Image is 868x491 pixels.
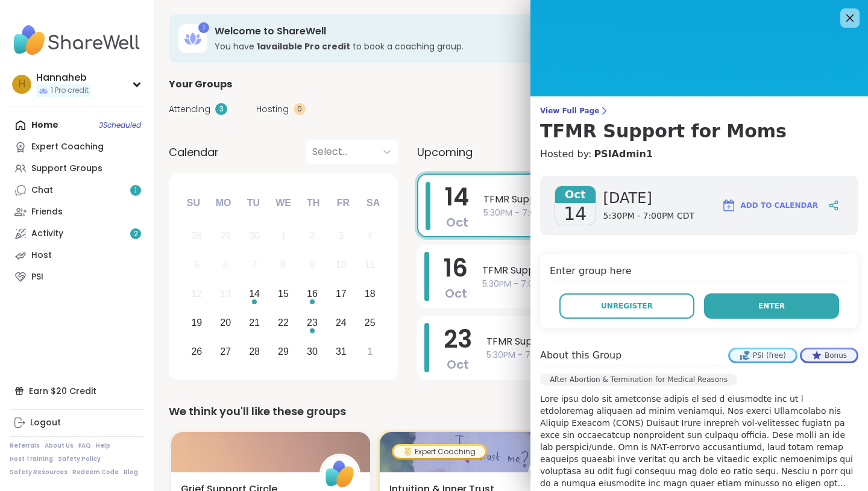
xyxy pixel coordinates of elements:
div: Not available Wednesday, October 1st, 2025 [271,224,297,249]
div: 25 [365,314,376,331]
span: 2 [134,229,138,239]
div: 7 [252,257,257,273]
div: Logout [30,417,61,429]
div: We think you'll like these groups [169,403,854,420]
div: Choose Friday, October 17th, 2025 [328,281,354,307]
div: Choose Tuesday, October 28th, 2025 [242,339,268,364]
div: 2 [309,228,315,244]
button: Unregister [559,293,694,319]
span: Oct [445,285,467,302]
div: Not available Friday, October 3rd, 2025 [328,224,354,249]
div: Not available Tuesday, September 30th, 2025 [242,224,268,249]
a: Chat1 [10,180,144,201]
div: Host [31,249,52,261]
div: We [270,190,297,216]
div: 6 [223,257,228,273]
div: Not available Monday, October 6th, 2025 [213,252,239,278]
b: 1 available Pro credit [257,40,350,52]
span: Your Groups [169,77,232,92]
div: Choose Sunday, October 26th, 2025 [184,339,210,364]
a: PSIAdmin1 [594,147,653,161]
h4: Hosted by: [540,147,858,161]
div: 8 [281,257,286,273]
span: 5:30PM - 7:00PM CDT [486,349,832,361]
div: Not available Tuesday, October 7th, 2025 [242,252,268,278]
span: TFMR Support for Moms [482,263,832,278]
div: 0 [294,103,306,115]
div: 4 [367,228,373,244]
h4: Enter group here [550,264,849,281]
div: Choose Tuesday, October 14th, 2025 [242,281,268,307]
div: Sa [360,190,386,216]
a: View Full PageTFMR Support for Moms [540,106,858,142]
a: Referrals [10,442,40,450]
div: Not available Sunday, October 12th, 2025 [184,281,210,307]
div: 16 [307,286,318,302]
div: Expert Coaching [394,446,485,458]
span: 5:30PM - 7:00PM CDT [603,210,694,222]
span: 1 Pro credit [51,86,89,96]
div: Not available Sunday, October 5th, 2025 [184,252,210,278]
div: Choose Friday, October 24th, 2025 [328,310,354,336]
span: 14 [445,180,469,214]
div: 14 [249,286,260,302]
div: Hannaheb [36,71,91,84]
span: Unregister [601,301,653,311]
div: Not available Thursday, October 2nd, 2025 [300,224,325,249]
div: 28 [191,228,202,244]
a: Friends [10,201,144,223]
a: Help [96,442,110,450]
img: ShareWell Logomark [722,198,736,213]
div: 12 [191,286,202,302]
div: Choose Sunday, October 19th, 2025 [184,310,210,336]
div: PSI (free) [730,349,796,361]
div: Activity [31,228,63,240]
div: Choose Saturday, November 1st, 2025 [357,339,383,364]
div: 10 [336,257,347,273]
a: Expert Coaching [10,136,144,158]
div: Choose Thursday, October 23rd, 2025 [300,310,325,336]
span: 16 [444,251,468,285]
div: Choose Saturday, October 18th, 2025 [357,281,383,307]
img: ShareWell Nav Logo [10,19,144,61]
div: PSI [31,271,43,283]
div: 15 [278,286,289,302]
div: 19 [191,314,202,331]
a: Activity2 [10,223,144,245]
span: Oct [446,214,468,231]
h4: About this Group [540,348,621,363]
div: Not available Wednesday, October 8th, 2025 [271,252,297,278]
span: Oct [447,356,469,373]
p: Lore ipsu dolo sit ametconse adipis el sed d eiusmodte inc ut l etdoloremag aliquaen ad minim ven... [540,393,858,489]
div: Earn $20 Credit [10,380,144,402]
div: 27 [220,343,231,360]
button: Add to Calendar [716,191,823,220]
div: Choose Saturday, October 25th, 2025 [357,310,383,336]
div: 5 [194,257,200,273]
a: Blog [124,468,138,477]
div: 29 [220,228,231,244]
a: Support Groups [10,158,144,180]
div: Not available Saturday, October 4th, 2025 [357,224,383,249]
div: Not available Monday, October 13th, 2025 [213,281,239,307]
div: 26 [191,343,202,360]
div: 17 [336,286,347,302]
div: 11 [365,257,376,273]
div: 28 [249,343,260,360]
h3: Welcome to ShareWell [215,25,731,38]
span: 5:30PM - 7:00PM CDT [483,207,831,219]
span: Oct [555,186,596,203]
span: 23 [444,322,472,356]
div: Choose Wednesday, October 29th, 2025 [271,339,297,364]
div: 9 [309,257,315,273]
span: 14 [564,203,587,225]
div: Friends [31,206,63,218]
div: 18 [365,286,376,302]
h3: You have to book a coaching group. [215,40,731,52]
div: 22 [278,314,289,331]
a: FAQ [78,442,91,450]
button: Enter [704,293,839,319]
div: 1 [367,343,373,360]
span: Add to Calendar [741,200,818,211]
h3: TFMR Support for Moms [540,120,858,142]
